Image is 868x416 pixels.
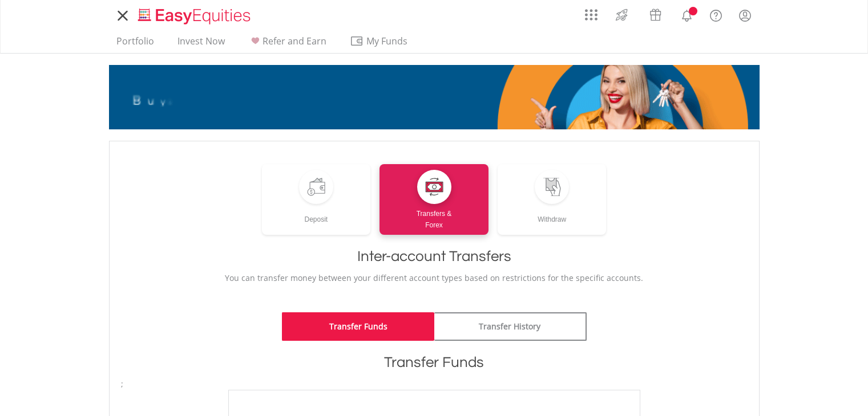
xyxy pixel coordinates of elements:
[136,7,255,26] img: EasyEquities_Logo.png
[121,352,748,373] h1: Transfer Funds
[350,34,425,48] span: My Funds
[585,9,597,21] img: grid-menu-icon.svg
[434,312,587,341] a: Transfer History
[262,204,371,225] div: Deposit
[380,204,488,231] div: Transfers & Forex
[134,3,255,26] a: Home page
[498,204,607,225] div: Withdraw
[263,35,326,47] span: Refer and Earn
[173,35,229,53] a: Invest Now
[612,6,631,24] img: thrive-v2.svg
[646,6,665,24] img: vouchers-v2.svg
[262,164,371,235] a: Deposit
[109,65,760,129] img: EasyMortage Promotion Banner
[112,35,159,53] a: Portfolio
[244,35,331,53] a: Refer and Earn
[672,3,701,26] a: Notifications
[498,164,607,235] a: Withdraw
[730,3,760,28] a: My Profile
[639,3,672,24] a: Vouchers
[282,312,434,341] a: Transfer Funds
[701,3,730,26] a: FAQ's and Support
[380,164,488,235] a: Transfers &Forex
[121,246,748,267] h1: Inter-account Transfers
[121,272,748,284] p: You can transfer money between your different account types based on restrictions for the specifi...
[578,3,605,21] a: AppsGrid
